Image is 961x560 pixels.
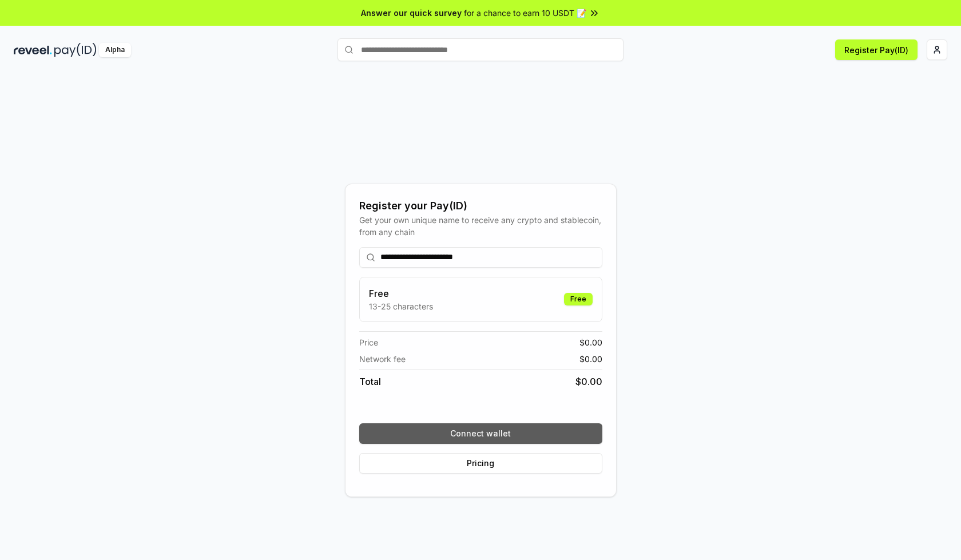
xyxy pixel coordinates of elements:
button: Pricing [359,453,602,474]
div: Free [564,293,593,305]
div: Get your own unique name to receive any crypto and stablecoin, from any chain [359,214,602,238]
div: Alpha [99,43,131,57]
span: $ 0.00 [579,336,602,348]
img: reveel_dark [14,43,52,57]
span: Answer our quick survey [361,7,462,19]
button: Register Pay(ID) [835,39,918,60]
span: Total [359,375,381,388]
p: 13-25 characters [369,300,433,312]
h3: Free [369,287,433,300]
img: pay_id [54,43,97,57]
span: for a chance to earn 10 USDT 📝 [464,7,586,19]
button: Connect wallet [359,423,602,444]
span: Network fee [359,353,406,365]
span: Price [359,336,378,348]
span: $ 0.00 [575,375,602,388]
div: Register your Pay(ID) [359,198,602,214]
span: $ 0.00 [579,353,602,365]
